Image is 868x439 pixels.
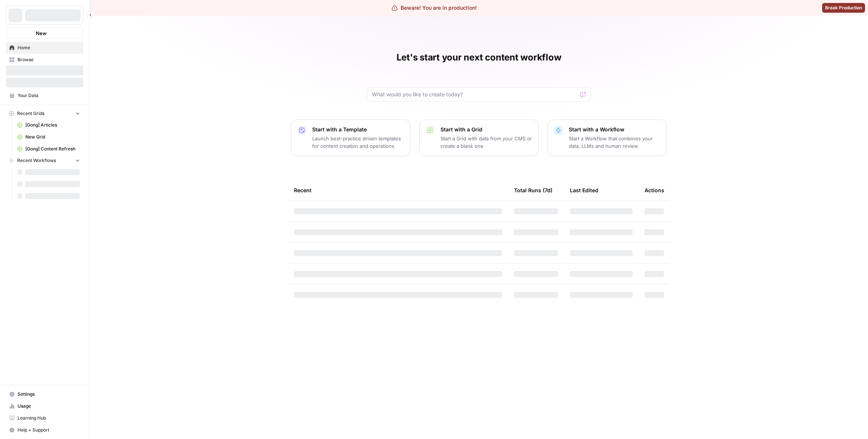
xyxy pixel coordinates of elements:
[397,52,561,63] h1: Let's start your next content workflow
[18,92,80,99] span: Your Data
[6,108,83,119] button: Recent Grids
[6,155,83,166] button: Recent Workflows
[18,391,80,398] span: Settings
[6,42,83,54] a: Home
[6,54,83,66] a: Browse
[17,110,44,117] span: Recent Grids
[14,119,83,131] a: [Gong] Articles
[312,126,404,133] p: Start with a Template
[645,180,664,200] div: Actions
[36,29,47,37] span: New
[441,135,532,150] p: Start a Grid with data from your CMS or create a blank one
[570,180,598,200] div: Last Edited
[6,90,83,102] a: Your Data
[569,126,661,133] p: Start with a Workflow
[25,122,80,128] span: [Gong] Articles
[822,3,865,13] button: Break Production
[6,388,83,400] a: Settings
[17,157,56,164] span: Recent Workflows
[312,135,404,150] p: Launch best-practice driven templates for content creation and operations
[294,180,502,200] div: Recent
[18,427,80,433] span: Help + Support
[18,415,80,421] span: Learning Hub
[18,56,80,63] span: Browse
[419,119,539,156] button: Start with a GridStart a Grid with data from your CMS or create a blank one
[6,400,83,412] a: Usage
[569,135,661,150] p: Start a Workflow that combines your data, LLMs and human review
[14,131,83,143] a: New Grid
[14,143,83,155] a: [Gong] Content Refresh
[6,424,83,436] button: Help + Support
[392,4,477,12] div: Beware! You are in production!
[441,126,532,133] p: Start with a Grid
[291,119,410,156] button: Start with a TemplateLaunch best-practice driven templates for content creation and operations
[514,180,552,200] div: Total Runs (7d)
[6,412,83,424] a: Learning Hub
[18,403,80,410] span: Usage
[372,91,577,98] input: What would you like to create today?
[25,146,80,152] span: [Gong] Content Refresh
[18,44,80,51] span: Home
[548,119,667,156] button: Start with a WorkflowStart a Workflow that combines your data, LLMs and human review
[825,4,862,11] span: Break Production
[25,134,80,140] span: New Grid
[6,28,83,39] button: New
